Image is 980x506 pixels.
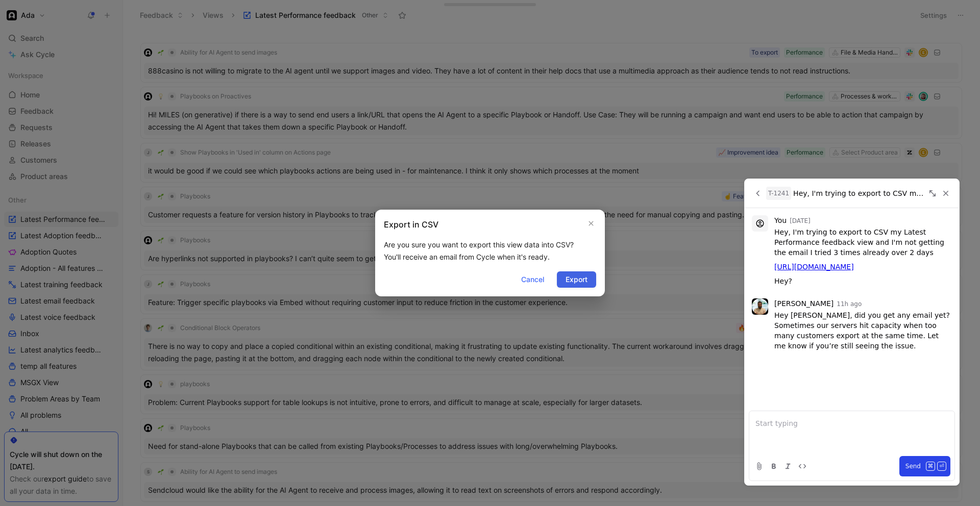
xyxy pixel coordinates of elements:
[557,271,596,288] button: Export
[521,273,544,286] span: Cancel
[384,218,438,231] h2: Export in CSV
[512,271,553,288] button: Cancel
[384,239,596,263] div: Are you sure you want to export this view data into CSV? You'll receive an email from Cycle when ...
[566,273,587,286] span: Export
